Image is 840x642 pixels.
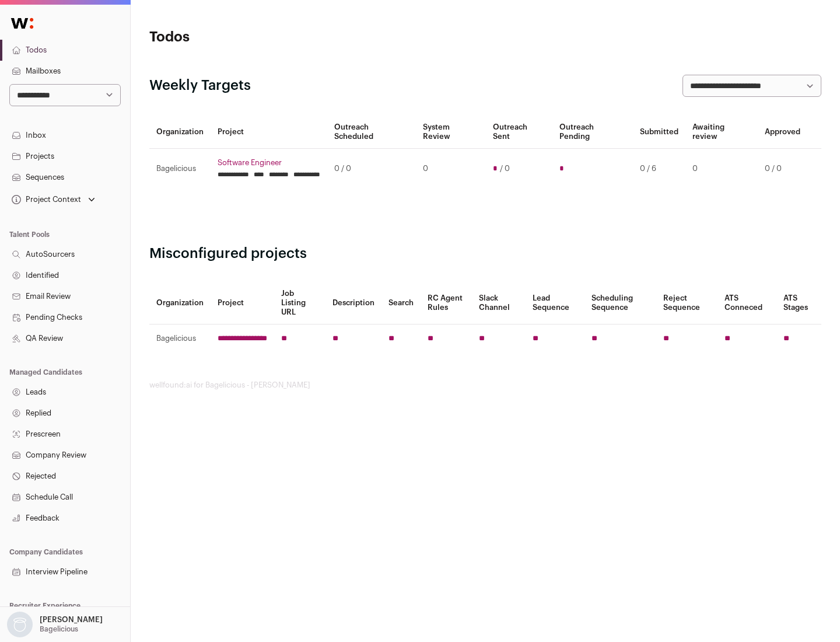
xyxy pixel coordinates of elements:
[40,615,103,624] p: [PERSON_NAME]
[211,282,274,325] th: Project
[149,381,821,390] footer: wellfound:ai for Bagelicious - [PERSON_NAME]
[5,612,105,637] button: Open dropdown
[149,28,373,47] h1: Todos
[149,149,211,189] td: Bagelicious
[656,282,718,325] th: Reject Sequence
[633,116,685,149] th: Submitted
[416,116,485,149] th: System Review
[218,158,320,168] a: Software Engineer
[7,612,33,637] img: nopic.png
[758,149,807,189] td: 0 / 0
[149,116,211,149] th: Organization
[584,282,656,325] th: Scheduling Sequence
[9,195,81,204] div: Project Context
[633,149,685,189] td: 0 / 6
[421,282,471,325] th: RC Agent Rules
[552,116,632,149] th: Outreach Pending
[149,325,211,353] td: Bagelicious
[5,12,40,35] img: Wellfound
[500,164,510,173] span: / 0
[149,282,211,325] th: Organization
[717,282,776,325] th: ATS Conneced
[149,245,821,263] h2: Misconfigured projects
[486,116,553,149] th: Outreach Sent
[776,282,821,325] th: ATS Stages
[9,191,97,208] button: Open dropdown
[40,624,78,634] p: Bagelicious
[416,149,485,189] td: 0
[211,116,327,149] th: Project
[526,282,584,325] th: Lead Sequence
[685,116,758,149] th: Awaiting review
[325,282,381,325] th: Description
[472,282,526,325] th: Slack Channel
[758,116,807,149] th: Approved
[327,116,416,149] th: Outreach Scheduled
[381,282,421,325] th: Search
[149,76,251,95] h2: Weekly Targets
[685,149,758,189] td: 0
[327,149,416,189] td: 0 / 0
[274,282,325,325] th: Job Listing URL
